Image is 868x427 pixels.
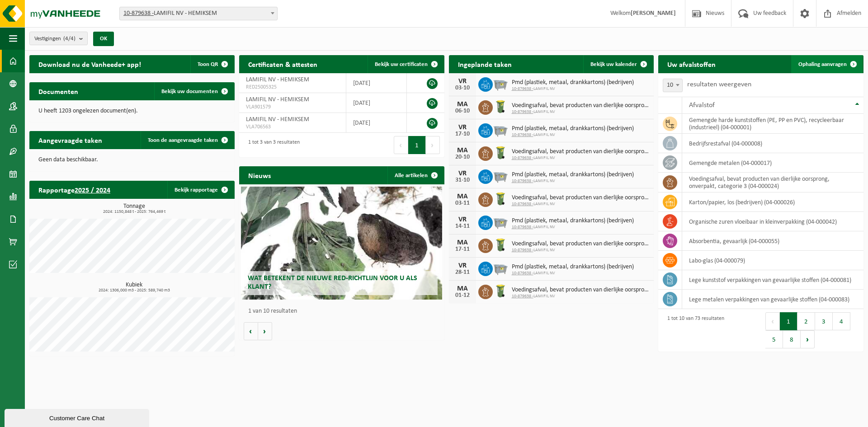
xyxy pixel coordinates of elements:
[453,108,472,114] div: 06-10
[248,308,440,314] p: 1 van 10 resultaten
[682,153,863,173] td: gemengde metalen (04-000017)
[198,61,218,67] span: Toon QR
[453,285,472,292] div: MA
[408,136,426,154] button: 1
[34,203,235,214] h3: Tonnage
[453,292,472,299] div: 01-12
[512,248,650,253] span: LAMIFIL NV
[590,61,637,67] span: Bekijk uw kalender
[682,270,863,290] td: lege kunststof verpakkingen van gevaarlijke stoffen (04-000081)
[453,193,472,200] div: MA
[682,173,863,192] td: voedingsafval, bevat producten van dierlijke oorsprong, onverpakt, categorie 3 (04-000024)
[453,239,472,246] div: MA
[453,269,472,276] div: 28-11
[687,81,751,88] label: resultaten weergeven
[453,147,472,154] div: MA
[791,55,863,73] a: Ophaling aanvragen
[512,171,634,178] span: Pmd (plastiek, metaal, drankkartons) (bedrijven)
[29,181,119,198] h2: Rapportage
[453,85,472,91] div: 03-10
[246,76,309,83] span: LAMIFIL NV - HEMIKSEM
[453,131,472,137] div: 17-10
[682,212,863,231] td: organische zuren vloeibaar in kleinverpakking (04-000042)
[512,225,533,230] tcxspan: Call 10-879638 - via 3CX
[453,124,472,131] div: VR
[38,157,226,163] p: Geen data beschikbaar.
[29,55,150,73] h2: Download nu de Vanheede+ app!
[29,82,87,100] h2: Documenten
[120,7,277,20] span: 10-879638 - LAMIFIL NV - HEMIKSEM
[258,322,272,340] button: Volgende
[512,125,634,132] span: Pmd (plastiek, metaal, drankkartons) (bedrijven)
[512,286,650,294] span: Voedingsafval, bevat producten van dierlijke oorsprong, onverpakt, categorie 3
[453,154,472,160] div: 20-10
[512,294,650,299] span: LAMIFIL NV
[453,177,472,183] div: 31-10
[783,330,801,348] button: 8
[512,86,533,91] tcxspan: Call 10-879638 - via 3CX
[426,136,440,154] button: Next
[453,223,472,230] div: 14-11
[493,168,508,183] img: WB-2500-GAL-GY-01
[689,102,715,109] span: Afvalstof
[449,55,521,73] h2: Ingeplande taken
[512,202,533,206] tcxspan: Call 10-879638 - via 3CX
[34,282,235,293] h3: Kubiek
[93,32,114,46] button: OK
[493,283,508,299] img: WB-0140-HPE-GN-50
[493,260,508,276] img: WB-2500-GAL-GY-01
[368,55,443,73] a: Bekijk uw certificaten
[583,55,653,73] a: Bekijk uw kalender
[394,136,408,154] button: Previous
[682,231,863,251] td: absorbentia, gevaarlijk (04-000055)
[453,78,472,85] div: VR
[512,248,533,253] tcxspan: Call 10-879638 - via 3CX
[346,73,407,93] td: [DATE]
[512,155,533,160] tcxspan: Call 10-879638 - via 3CX
[161,89,218,94] span: Bekijk uw documenten
[190,55,234,73] button: Toon QR
[493,145,508,160] img: WB-0140-HPE-GN-50
[453,262,472,269] div: VR
[63,36,75,42] count: (4/4)
[246,103,339,111] span: VLA901579
[512,132,533,137] tcxspan: Call 10-879638 - via 3CX
[631,10,676,17] strong: [PERSON_NAME]
[5,407,151,427] iframe: chat widget
[239,166,280,184] h2: Nieuws
[663,79,682,92] span: 10
[248,275,417,291] span: Wat betekent de nieuwe RED-richtlijn voor u als klant?
[34,32,75,46] span: Vestigingen
[123,10,154,17] tcxspan: Call 10-879638 - via 3CX
[512,155,650,161] span: LAMIFIL NV
[453,216,472,223] div: VR
[801,330,815,348] button: Next
[493,214,508,230] img: WB-2500-GAL-GY-01
[780,312,797,330] button: 1
[493,191,508,206] img: WB-0140-HPE-GN-50
[512,194,650,202] span: Voedingsafval, bevat producten van dierlijke oorsprong, onverpakt, categorie 3
[167,181,234,199] a: Bekijk rapportage
[512,132,634,138] span: LAMIFIL NV
[833,312,850,330] button: 4
[453,200,472,206] div: 03-11
[512,225,634,230] span: LAMIFIL NV
[493,76,508,91] img: WB-2500-GAL-GY-01
[512,240,650,248] span: Voedingsafval, bevat producten van dierlijke oorsprong, onverpakt, categorie 3
[119,7,278,20] span: 10-879638 - LAMIFIL NV - HEMIKSEM
[512,102,650,109] span: Voedingsafval, bevat producten van dierlijke oorsprong, onverpakt, categorie 3
[682,114,863,134] td: gemengde harde kunststoffen (PE, PP en PVC), recycleerbaar (industrieel) (04-000001)
[512,271,634,276] span: LAMIFIL NV
[246,84,339,91] span: RED25005325
[246,96,309,103] span: LAMIFIL NV - HEMIKSEM
[375,61,428,67] span: Bekijk uw certificaten
[512,79,634,86] span: Pmd (plastiek, metaal, drankkartons) (bedrijven)
[29,32,88,45] button: Vestigingen(4/4)
[387,166,443,184] a: Alle artikelen
[493,99,508,114] img: WB-0140-HPE-GN-50
[682,192,863,212] td: karton/papier, los (bedrijven) (04-000026)
[154,82,234,100] a: Bekijk uw documenten
[239,55,326,73] h2: Certificaten & attesten
[244,135,300,155] div: 1 tot 3 van 3 resultaten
